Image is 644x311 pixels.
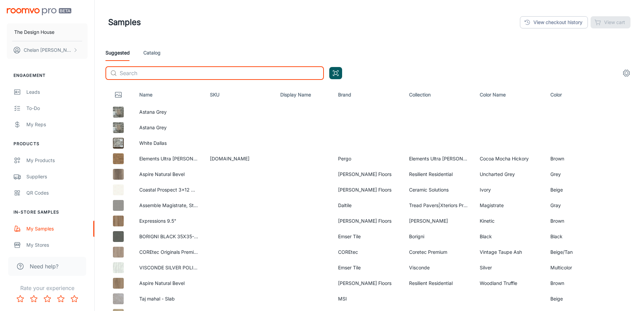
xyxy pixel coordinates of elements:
td: Ivory [474,182,545,198]
td: COREtec Originals Premium VV810 [134,244,205,260]
td: Elements Ultra Prestano [134,151,205,166]
th: Brand [333,85,403,104]
div: Leads [26,88,88,96]
td: Grey [545,166,598,182]
td: Black [474,229,545,244]
td: Resilient Residential [404,166,474,182]
p: Chelan [PERSON_NAME] [24,46,71,54]
svg: Thumbnail [114,91,122,99]
div: To-do [26,105,88,112]
td: Black [545,229,598,244]
td: Ceramic Solutions [404,182,474,198]
button: Open QR code scanner [329,67,342,79]
td: Brown [545,213,598,229]
button: Rate 3 star [41,292,54,306]
td: Taj mahal - Slab [134,291,205,307]
img: Roomvo PRO Beta [7,8,71,15]
td: Expressions 9.5" [134,213,205,229]
td: Gray [545,198,598,213]
td: Brown [545,151,598,166]
div: Suppliers [26,173,88,180]
button: The Design House [7,23,88,41]
td: Astana Grey [134,104,205,120]
td: Shaw Floors [333,213,403,229]
td: VISCONDE SILVER POLISHED 12X24-POR [134,260,205,275]
button: settings [620,66,633,80]
td: Shaw Floors [333,166,403,182]
td: Beige [545,182,598,198]
td: PSR09.04.1823.PL [205,151,275,166]
td: BORIGNI BLACK 35X35-POR [134,229,205,244]
td: Magistrate [474,198,545,213]
a: Suggested [105,45,130,61]
td: Emser Tile [333,260,403,275]
td: Emser Tile [333,229,403,244]
td: Assemble Magistrate, Straight Joint, 2X2, Matte [134,198,205,213]
td: Coretec Premium [404,244,474,260]
td: Vintage Taupe Ash [474,244,545,260]
button: Rate 2 star [27,292,41,306]
td: Cocoa Mocha Hickory [474,151,545,166]
div: My Reps [26,121,88,128]
td: Aspire Natural Bevel [134,166,205,182]
td: Woodland Truffle [474,275,545,291]
td: Shaw Hardwoods [404,213,474,229]
input: Search [120,66,324,80]
td: Shaw Floors [333,275,403,291]
td: Beige/Tan [545,244,598,260]
span: Need help? [30,262,58,270]
td: White Dallas [134,135,205,151]
th: Collection [404,85,474,104]
button: Rate 1 star [14,292,27,306]
th: SKU [205,85,275,104]
p: The Design House [14,28,54,36]
th: Color Name [474,85,545,104]
button: Chelan [PERSON_NAME] [7,41,88,59]
td: Brown [545,275,598,291]
td: Shaw Floors [333,182,403,198]
div: My Products [26,157,88,164]
td: Silver [474,260,545,275]
div: QR Codes [26,189,88,197]
p: Rate your experience [5,284,89,292]
button: Rate 5 star [68,292,81,306]
div: My Samples [26,225,88,232]
td: Resilient Residential [404,275,474,291]
td: Kinetic [474,213,545,229]
a: View checkout history [520,16,588,28]
td: Daltile [333,198,403,213]
th: Color [545,85,598,104]
td: Coastal Prospect 3x12 Matte [134,182,205,198]
button: Rate 4 star [54,292,68,306]
td: Tread Pavers|Xteriors Program [404,198,474,213]
td: Aspire Natural Bevel [134,275,205,291]
th: Name [134,85,205,104]
td: Multicolor [545,260,598,275]
h1: Samples [108,16,141,28]
td: Borigni [404,229,474,244]
td: Astana Grey [134,120,205,135]
td: COREtec [333,244,403,260]
td: Pergo [333,151,403,166]
a: Catalog [143,45,161,61]
td: Elements Ultra Prestano [404,151,474,166]
div: My Stores [26,241,88,249]
td: Beige [545,291,598,307]
td: MSI [333,291,403,307]
td: Uncharted Grey [474,166,545,182]
th: Display Name [275,85,333,104]
td: Visconde [404,260,474,275]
